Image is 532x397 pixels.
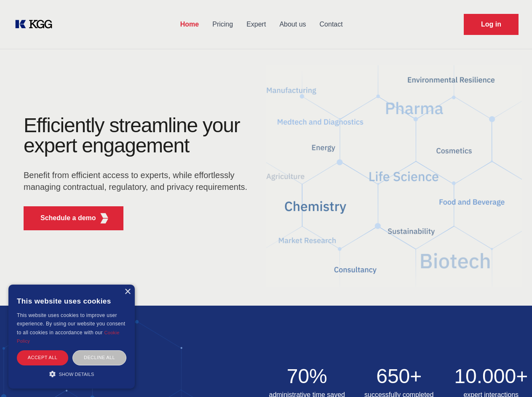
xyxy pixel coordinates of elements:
span: Show details [59,372,94,377]
h1: Efficiently streamline your expert engagement [24,115,253,156]
img: KGG Fifth Element RED [99,213,110,224]
h2: 650+ [358,366,440,386]
a: Expert [240,13,273,35]
img: KGG Fifth Element RED [266,55,522,297]
a: KOL Knowledge Platform: Talk to Key External Experts (KEE) [13,18,59,31]
div: Show details [17,370,126,378]
span: This website uses cookies to improve user experience. By using our website you consent to all coo... [17,312,125,336]
div: Close [124,289,131,295]
div: Decline all [72,350,126,365]
div: This website uses cookies [17,291,126,311]
div: Accept all [17,350,68,365]
button: Schedule a demoKGG Fifth Element RED [24,206,123,230]
a: About us [273,13,313,35]
a: Pricing [206,13,240,35]
a: Request Demo [464,14,519,35]
p: Schedule a demo [40,213,96,223]
a: Cookie Policy [17,330,120,344]
p: Benefit from efficient access to experts, while effortlessly managing contractual, regulatory, an... [24,169,253,193]
a: Contact [313,13,350,35]
h2: 70% [266,366,348,386]
a: Home [174,13,206,35]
